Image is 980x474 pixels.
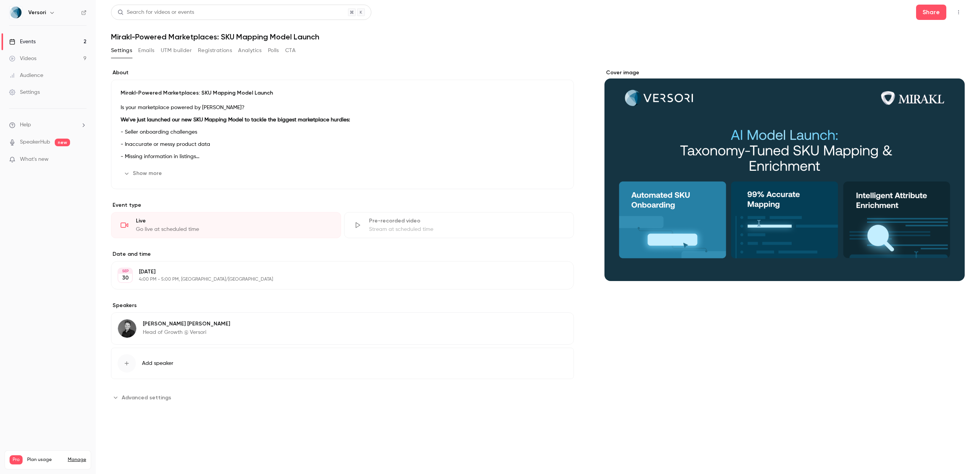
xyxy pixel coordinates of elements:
[121,152,564,161] p: - Missing information in listings
[139,268,533,276] p: [DATE]
[916,5,946,20] button: Share
[20,121,31,129] span: Help
[121,167,167,180] button: Show more
[10,455,23,464] span: Pro
[111,312,574,345] div: George Goodfellow[PERSON_NAME] [PERSON_NAME]Head of Growth @ Versori
[68,457,86,463] a: Manage
[111,391,176,404] button: Advanced settings
[122,394,171,402] span: Advanced settings
[111,69,574,77] label: About
[111,212,341,238] div: LiveGo live at scheduled time
[121,140,564,149] p: - Inaccurate or messy product data
[121,103,564,112] p: Is your marketplace powered by [PERSON_NAME]?
[118,319,136,338] img: George Goodfellow
[604,69,965,77] label: Cover image
[136,217,332,225] div: Live
[111,302,574,309] label: Speakers
[9,38,36,46] div: Events
[20,155,49,163] span: What's new
[27,457,63,463] span: Plan usage
[161,44,192,57] button: UTM builder
[9,88,40,96] div: Settings
[55,139,70,146] span: new
[142,360,173,367] span: Add speaker
[369,217,565,225] div: Pre-recorded video
[604,69,965,281] section: Cover image
[111,348,574,379] button: Add speaker
[10,7,22,19] img: Versori
[111,201,574,209] p: Event type
[111,44,132,57] button: Settings
[344,212,574,238] div: Pre-recorded videoStream at scheduled time
[111,32,965,41] h1: Mirakl-Powered Marketplaces: SKU Mapping Model Launch
[111,391,574,404] section: Advanced settings
[118,8,194,16] div: Search for videos or events
[122,274,129,282] p: 30
[198,44,232,57] button: Registrations
[121,89,564,97] p: Mirakl-Powered Marketplaces: SKU Mapping Model Launch
[369,226,565,233] div: Stream at scheduled time
[121,127,564,137] p: - Seller onboarding challenges
[28,9,46,16] h6: Versori
[139,276,533,283] p: 4:00 PM - 5:00 PM, [GEOGRAPHIC_DATA]/[GEOGRAPHIC_DATA]
[143,329,230,336] p: Head of Growth @ Versori
[268,44,279,57] button: Polls
[136,226,332,233] div: Go live at scheduled time
[138,44,154,57] button: Emails
[9,121,87,129] li: help-dropdown-opener
[118,268,132,274] div: SEP
[20,138,50,146] a: SpeakerHub
[77,156,87,163] iframe: Noticeable Trigger
[9,55,36,62] div: Videos
[121,117,350,123] strong: We’ve just launched our new SKU Mapping Model to tackle the biggest marketplace hurdles:
[285,44,296,57] button: CTA
[111,250,574,258] label: Date and time
[238,44,262,57] button: Analytics
[9,72,43,79] div: Audience
[143,320,230,328] p: [PERSON_NAME] [PERSON_NAME]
